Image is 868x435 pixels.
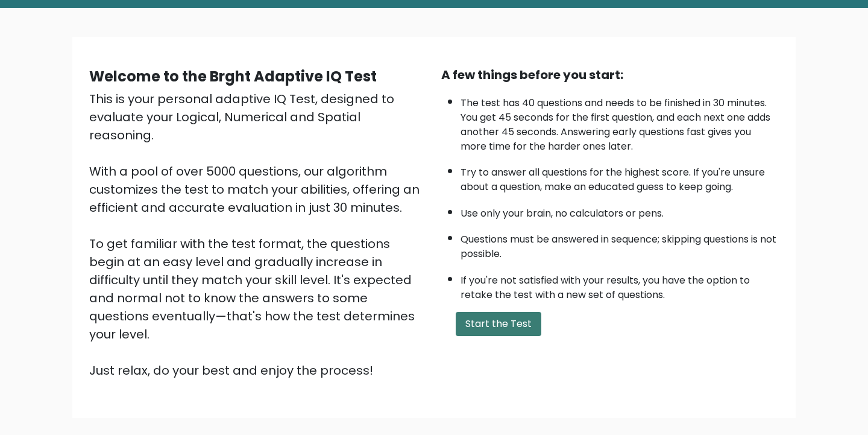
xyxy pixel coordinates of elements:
[461,159,779,194] li: Try to answer all questions for the highest score. If you're unsure about a question, make an edu...
[89,66,377,86] b: Welcome to the Brght Adaptive IQ Test
[89,90,427,379] div: This is your personal adaptive IQ Test, designed to evaluate your Logical, Numerical and Spatial ...
[461,267,779,302] li: If you're not satisfied with your results, you have the option to retake the test with a new set ...
[441,66,779,84] div: A few things before you start:
[461,90,779,154] li: The test has 40 questions and needs to be finished in 30 minutes. You get 45 seconds for the firs...
[461,226,779,261] li: Questions must be answered in sequence; skipping questions is not possible.
[461,200,779,221] li: Use only your brain, no calculators or pens.
[456,312,541,336] button: Start the Test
